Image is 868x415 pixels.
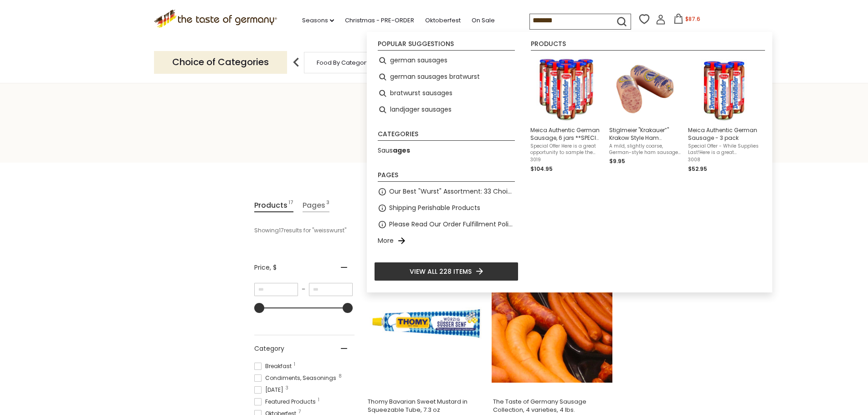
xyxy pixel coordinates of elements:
img: Meica Deutschlaender Sausages, 6 bottles [533,56,599,122]
a: View Products Tab [254,199,293,212]
img: Stiglmeier Krakaw Style Ham Sausage [612,56,678,122]
input: Minimum value [254,283,298,296]
li: View all 228 items [374,262,519,281]
span: 1 [318,398,319,402]
a: Christmas - PRE-ORDER [345,15,414,26]
div: Showing results for " " [254,223,475,238]
span: Condiments, Seasonings [254,374,339,382]
a: Sausages [378,145,410,156]
li: More [374,233,519,249]
a: Oktoberfest [425,15,461,26]
span: Meica Authentic German Sausage, 6 jars **SPECIAL PRICING** [530,126,602,142]
span: – [298,285,309,293]
li: german sausages [374,52,519,69]
span: Price [254,263,277,272]
b: ages [393,146,410,155]
div: Instant Search Results [367,32,772,292]
b: 17 [279,226,284,235]
span: A mild, slightly coarse, German-style ham sausage made of pork and beef. Fully cooked and ready t... [609,143,681,156]
span: Featured Products [254,398,318,406]
p: Choice of Categories [154,51,287,73]
span: Category [254,344,284,354]
span: $9.95 [609,157,625,165]
span: 3 [286,386,288,390]
span: , $ [270,263,277,272]
a: Stiglmeier Krakaw Style Ham SausageStiglmeier "Krakauer”" Krakow Style Ham Sausage, 1 lbs.A mild,... [609,56,681,174]
li: Pages [378,172,515,182]
a: Shipping Perishable Products [389,203,480,213]
img: The Taste of Germany Sausage Collection, 4 varieties, 4 lbs. [492,262,612,383]
li: Our Best "Wurst" Assortment: 33 Choices For The Grillabend [374,184,519,200]
a: Seasons [302,15,334,26]
img: Special Offer! Meica Deutschlaender Sausages, 3 bottles [691,56,757,122]
a: Special Offer! Meica Deutschlaender Sausages, 3 bottlesMeica Authentic German Sausage - 3 packSpe... [688,56,760,174]
input: Maximum value [309,283,353,296]
li: Sausages [374,143,519,159]
a: Meica Deutschlaender Sausages, 6 bottlesMeica Authentic German Sausage, 6 jars **SPECIAL PRICING*... [530,56,602,174]
li: Shipping Perishable Products [374,200,519,216]
span: Stiglmeier "Krakauer”" Krakow Style Ham Sausage, 1 lbs. [609,126,681,142]
h1: Search results [28,124,840,144]
span: $52.95 [688,165,707,173]
span: Breakfast [254,362,294,370]
li: Meica Authentic German Sausage - 3 pack [684,52,763,177]
li: Popular suggestions [378,41,515,51]
a: On Sale [472,15,495,26]
button: $87.6 [668,14,706,27]
li: Stiglmeier "Krakauer”" Krakow Style Ham Sausage, 1 lbs. [606,52,684,177]
span: 7 [298,410,301,414]
a: Please Read Our Order Fulfillment Policies [389,219,515,230]
li: bratwurst sausages [374,85,519,102]
span: Thomy Bavarian Sweet Mustard in Squeezable Tube, 7.3 oz [368,398,486,414]
span: 3019 [530,157,602,163]
span: View all 228 items [410,266,472,277]
img: Thomy Bavarian Sweet Mustard [366,262,487,383]
a: Our Best "Wurst" Assortment: 33 Choices For The Grillabend [389,186,515,197]
span: $87.6 [685,15,700,23]
li: Please Read Our Order Fulfillment Policies [374,216,519,233]
span: The Taste of Germany Sausage Collection, 4 varieties, 4 lbs. [493,398,611,414]
span: 1 [294,362,295,367]
a: Food By Category [317,59,370,66]
span: 3008 [688,157,760,163]
a: View Pages Tab [303,199,329,212]
li: german sausages bratwurst [374,69,519,85]
li: Products [531,41,765,51]
span: Meica Authentic German Sausage - 3 pack [688,126,760,142]
li: landjager sausages [374,102,519,118]
span: $104.95 [530,165,553,173]
li: Meica Authentic German Sausage, 6 jars **SPECIAL PRICING** [527,52,606,177]
span: 17 [288,199,293,211]
li: Categories [378,131,515,141]
img: previous arrow [287,53,305,72]
span: [DATE] [254,386,286,394]
span: 3 [326,199,329,211]
span: 8 [339,374,342,379]
span: Special Offer - While Supplies Last!Here is a great opportunity to sample the only truly authenti... [688,143,760,156]
span: Special Offer Here is a great opportunity to sample the only truly authentic German sausage avail... [530,143,602,156]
